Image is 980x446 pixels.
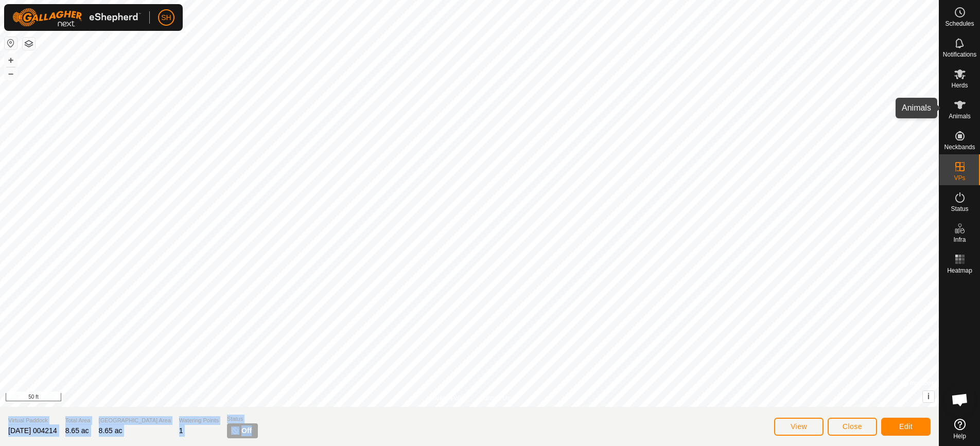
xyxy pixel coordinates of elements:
[943,51,976,58] span: Notifications
[480,394,510,403] a: Contact Us
[23,38,35,50] button: Map Layers
[899,422,913,431] span: Edit
[944,384,975,415] a: Open chat
[947,267,972,274] span: Heatmap
[828,418,877,436] button: Close
[774,418,824,436] button: View
[949,113,971,119] span: Animals
[5,37,17,49] button: Reset Map
[951,206,968,212] span: Status
[99,426,122,435] span: 8.65 ac
[12,8,141,27] img: Gallagher Logo
[954,175,965,181] span: VPs
[429,394,467,403] a: Privacy Policy
[927,392,930,401] span: i
[8,416,57,425] span: Virtual Paddock
[65,426,89,435] span: 8.65 ac
[939,415,980,443] a: Help
[953,237,966,243] span: Infra
[5,67,17,80] button: –
[951,82,968,88] span: Herds
[881,418,931,436] button: Edit
[161,12,171,23] span: SH
[843,422,862,431] span: Close
[953,433,966,439] span: Help
[5,54,17,66] button: +
[241,425,252,436] span: Off
[231,426,239,435] img: turn-off
[227,415,258,423] span: Status
[99,416,171,425] span: [GEOGRAPHIC_DATA] Area
[65,416,91,425] span: Total Area
[179,426,183,435] span: 1
[791,422,807,431] span: View
[179,416,219,425] span: Watering Points
[945,21,974,27] span: Schedules
[8,426,57,435] span: [DATE] 004214
[923,391,934,402] button: i
[944,144,975,150] span: Neckbands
